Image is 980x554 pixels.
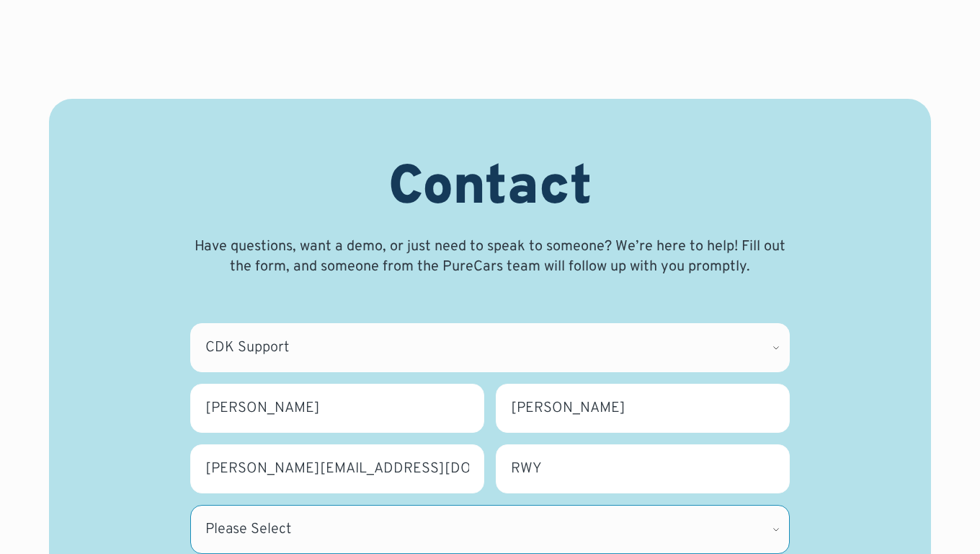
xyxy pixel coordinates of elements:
[190,444,484,493] input: Business email
[388,157,592,222] h1: Contact
[190,237,790,277] p: Have questions, want a demo, or just need to speak to someone? We’re here to help! Fill out the f...
[496,384,790,433] input: Last name
[496,444,790,493] input: Dealership name
[190,384,484,433] input: First name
